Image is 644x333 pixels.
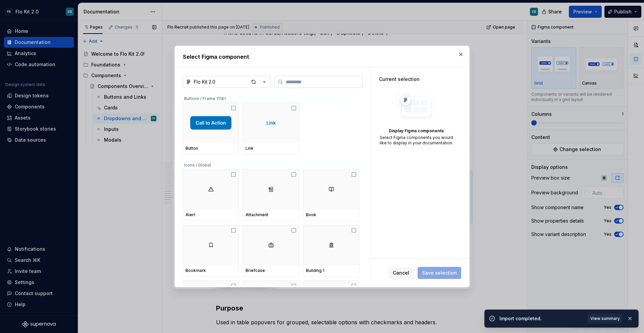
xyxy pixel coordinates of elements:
div: Link [246,146,296,151]
h2: Select Figma component [183,53,461,61]
div: Select Figma components you would like to display in your documentation. [379,135,453,146]
div: Import completed. [499,315,583,322]
span: Cancel [393,270,409,276]
div: Building 1 [306,268,357,273]
div: Buttons / Frame 11181 [183,92,359,103]
div: Briefcase [246,268,296,273]
div: Attachment [246,212,296,218]
div: Icons / Global [183,158,359,169]
button: View summary [587,314,623,323]
div: Bookmark [185,268,236,273]
span: View summary [590,316,620,321]
div: Current selection [379,76,453,83]
div: Flo Kit 2.0 [194,79,215,85]
div: Button [185,146,236,151]
div: Display Figma components [379,128,453,134]
button: Cancel [388,267,414,279]
button: Flo Kit 2.0 [183,76,271,88]
div: Alert [185,212,236,218]
div: Book [306,212,357,218]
